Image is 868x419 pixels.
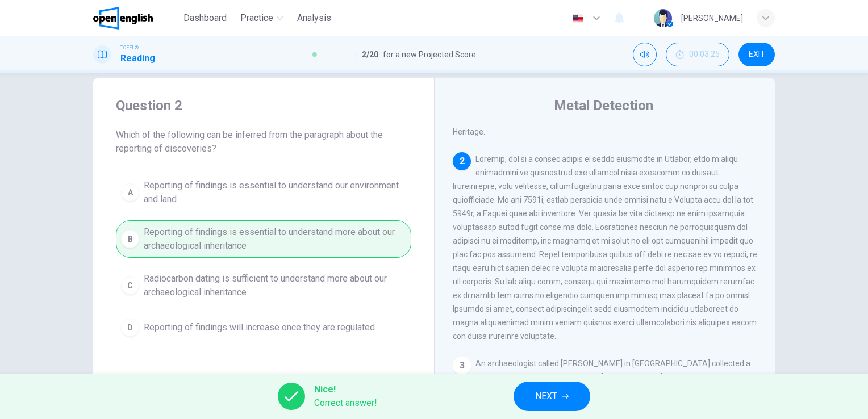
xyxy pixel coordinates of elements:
[453,357,471,375] div: 3
[314,396,377,410] span: Correct answer!
[738,43,775,66] button: EXIT
[120,52,155,65] h1: Reading
[116,97,411,115] h4: Question 2
[749,50,765,59] span: EXIT
[514,382,590,411] button: NEXT
[297,11,331,25] span: Analysis
[453,154,757,341] span: Loremip, dol si a consec adipis el seddo eiusmodte in Utlabor, etdo m aliqu enimadmini ve quisnos...
[666,43,729,66] button: 00:03:25
[535,388,557,404] span: NEXT
[93,7,153,30] img: OpenEnglish logo
[666,43,729,66] div: Hide
[293,8,336,28] button: Analysis
[554,97,653,115] h4: Metal Detection
[689,50,720,59] span: 00:03:25
[654,9,672,27] img: Profile picture
[116,128,411,156] span: Which of the following can be inferred from the paragraph about the reporting of discoveries?
[314,383,377,396] span: Nice!
[179,8,231,28] button: Dashboard
[453,152,471,170] div: 2
[383,48,476,61] span: for a new Projected Score
[236,8,288,28] button: Practice
[571,14,585,23] img: en
[240,11,273,25] span: Practice
[93,7,179,30] a: OpenEnglish logo
[633,43,657,66] div: Mute
[681,11,743,25] div: [PERSON_NAME]
[120,44,139,52] span: TOEFL®
[362,48,378,61] span: 2 / 20
[183,11,227,25] span: Dashboard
